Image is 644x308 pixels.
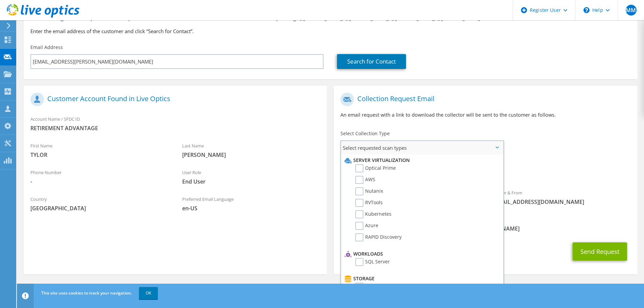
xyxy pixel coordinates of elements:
[355,283,398,291] label: CLARiiON/VNX
[343,156,500,164] li: Server Virtualization
[340,111,630,119] p: An email request with a link to download the collector will be sent to the customer as follows.
[341,141,503,155] span: Select requested scan types
[355,222,378,230] label: Azure
[175,165,327,189] div: User Role
[355,210,391,218] label: Kubernetes
[355,199,383,207] label: RVTools
[334,212,637,236] div: CC & Reply To
[355,187,383,195] label: Nutanix
[139,287,158,299] a: OK
[485,186,637,209] div: Sender & From
[340,130,390,137] label: Select Collection Type
[492,198,630,206] span: [EMAIL_ADDRESS][DOMAIN_NAME]
[24,192,175,215] div: Country
[337,54,406,69] a: Search for Contact
[340,93,627,106] h1: Collection Request Email
[24,165,175,189] div: Phone Number
[182,151,320,159] span: [PERSON_NAME]
[30,151,169,159] span: TYLOR
[30,124,320,132] span: RETIREMENT ADVANTAGE
[355,258,390,266] label: SQL Server
[355,233,402,241] label: RAPID Discovery
[41,290,132,296] span: This site uses cookies to track your navigation.
[182,178,320,185] span: End User
[30,44,63,51] label: Email Address
[343,275,500,283] li: Storage
[24,139,175,162] div: First Name
[583,7,590,13] svg: \n
[30,178,169,185] span: -
[355,164,396,172] label: Optical Prime
[182,205,320,212] span: en-US
[175,192,327,215] div: Preferred Email Language
[24,112,327,135] div: Account Name / SFDC ID
[334,157,637,182] div: Requested Collections
[343,250,500,258] li: Workloads
[334,186,485,209] div: To
[30,27,630,35] h3: Enter the email address of the customer and click “Search for Contact”.
[30,205,169,212] span: [GEOGRAPHIC_DATA]
[175,139,327,162] div: Last Name
[626,5,637,16] span: MM
[355,176,375,184] label: AWS
[573,242,627,261] button: Send Request
[30,93,317,106] h1: Customer Account Found in Live Optics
